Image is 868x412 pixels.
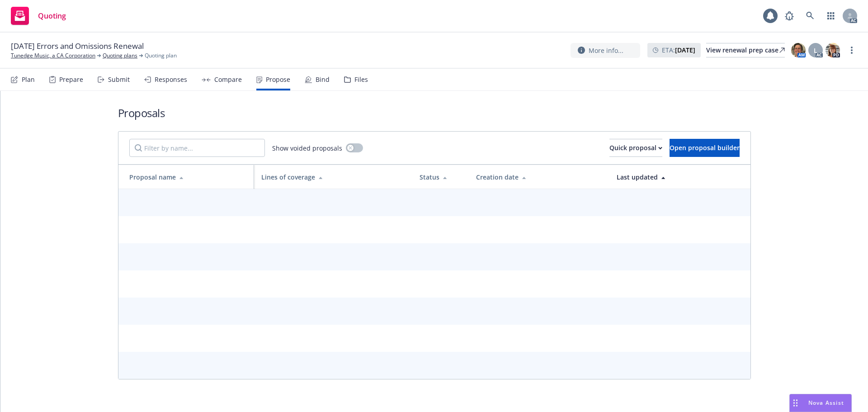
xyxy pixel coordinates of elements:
[814,46,817,55] span: L
[420,172,462,182] div: Status
[706,43,785,57] a: View renewal prep case
[118,105,751,120] h1: Proposals
[155,76,187,83] div: Responses
[662,45,695,55] span: ETA :
[266,76,290,83] div: Propose
[22,76,35,83] div: Plan
[11,52,95,60] a: Tunedge Music, a CA Corporation
[670,143,740,152] span: Open proposal builder
[822,7,840,25] a: Switch app
[476,172,602,182] div: Creation date
[789,394,852,412] button: Nova Assist
[617,172,743,182] div: Last updated
[59,76,83,83] div: Prepare
[589,46,623,55] span: More info...
[272,143,342,153] span: Show voided proposals
[571,43,640,58] button: More info...
[103,52,137,60] a: Quoting plans
[609,139,662,157] button: Quick proposal
[790,394,801,412] div: Drag to move
[214,76,242,83] div: Compare
[609,139,662,156] div: Quick proposal
[316,76,330,83] div: Bind
[675,46,695,54] strong: [DATE]
[808,399,844,407] span: Nova Assist
[791,43,806,57] img: photo
[38,12,66,19] span: Quoting
[706,43,785,57] div: View renewal prep case
[670,139,740,157] button: Open proposal builder
[11,41,144,52] span: [DATE] Errors and Omissions Renewal
[354,76,368,83] div: Files
[108,76,130,83] div: Submit
[846,45,857,56] a: more
[145,52,177,60] span: Quoting plan
[129,139,265,157] input: Filter by name...
[129,172,247,182] div: Proposal name
[7,3,70,28] a: Quoting
[780,7,798,25] a: Report a Bug
[826,43,840,57] img: photo
[801,7,819,25] a: Search
[261,172,406,182] div: Lines of coverage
